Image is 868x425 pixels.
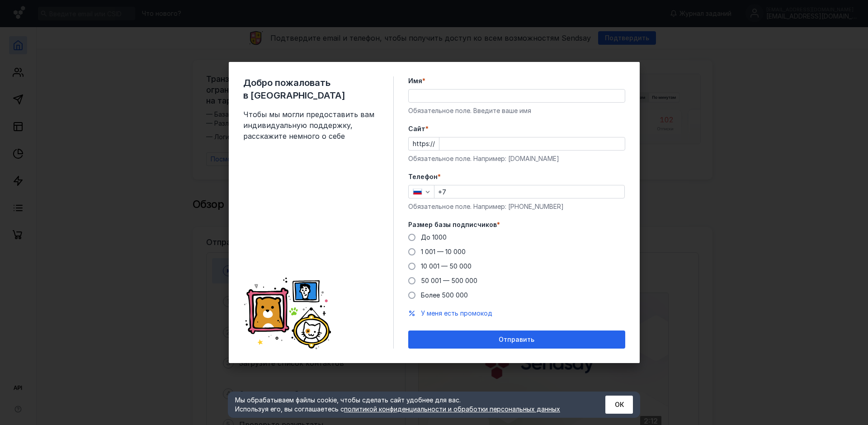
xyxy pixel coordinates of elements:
[243,109,379,142] span: Чтобы мы могли предоставить вам индивидуальную поддержку, расскажите немного о себе
[408,172,438,181] span: Телефон
[605,396,633,414] button: ОК
[408,124,425,133] span: Cайт
[421,233,447,241] span: До 1000
[421,277,477,284] span: 50 001 — 500 000
[243,76,379,102] span: Добро пожаловать в [GEOGRAPHIC_DATA]
[344,405,560,413] a: политикой конфиденциальности и обработки персональных данных
[421,309,492,317] span: У меня есть промокод
[421,291,468,299] span: Более 500 000
[408,220,497,229] span: Размер базы подписчиков
[408,154,625,163] div: Обязательное поле. Например: [DOMAIN_NAME]
[499,336,534,344] span: Отправить
[421,309,492,318] button: У меня есть промокод
[421,262,472,270] span: 10 001 — 50 000
[235,396,583,414] div: Мы обрабатываем файлы cookie, чтобы сделать сайт удобнее для вас. Используя его, вы соглашаетесь c
[408,331,625,349] button: Отправить
[421,248,466,255] span: 1 001 — 10 000
[408,76,422,85] span: Имя
[408,202,625,211] div: Обязательное поле. Например: [PHONE_NUMBER]
[408,106,625,115] div: Обязательное поле. Введите ваше имя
